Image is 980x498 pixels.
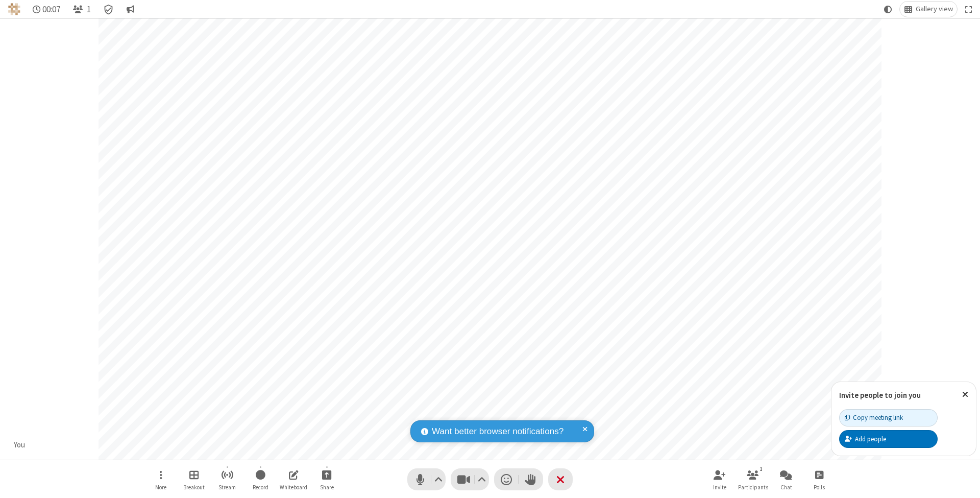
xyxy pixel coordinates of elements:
button: Open participant list [738,465,768,494]
span: Chat [780,484,792,490]
button: Start recording [245,465,276,494]
button: Mute (⌘+Shift+A) [407,468,446,490]
button: Stop video (⌘+Shift+V) [451,468,489,490]
span: Stream [218,484,236,490]
label: Invite people to join you [839,390,921,400]
button: Using system theme [880,2,896,17]
button: Open poll [804,465,835,494]
div: Meeting details Encryption enabled [99,2,118,17]
button: Close popover [954,382,976,407]
button: Start sharing [311,465,342,494]
button: Open participant list [68,2,95,17]
button: Add people [839,430,938,447]
span: Participants [738,484,768,490]
button: Fullscreen [961,2,976,17]
span: 00:07 [42,5,60,14]
button: Conversation [122,2,138,17]
span: 1 [87,5,91,14]
div: Timer [29,2,65,17]
button: End or leave meeting [548,468,573,490]
button: Send a reaction [494,468,519,490]
img: QA Selenium DO NOT DELETE OR CHANGE [8,3,20,15]
span: Share [320,484,334,490]
span: Breakout [183,484,205,490]
button: Video setting [475,468,489,490]
span: Want better browser notifications? [432,425,563,438]
span: Whiteboard [280,484,307,490]
span: Record [253,484,268,490]
div: Copy meeting link [845,413,903,422]
div: You [10,439,29,451]
button: Change layout [900,2,957,17]
button: Open menu [145,465,176,494]
button: Open shared whiteboard [278,465,309,494]
span: More [155,484,166,490]
span: Polls [814,484,825,490]
button: Audio settings [432,468,446,490]
span: Gallery view [916,5,953,13]
button: Raise hand [519,468,543,490]
span: Invite [713,484,726,490]
button: Invite participants (⌘+Shift+I) [704,465,735,494]
button: Manage Breakout Rooms [179,465,209,494]
button: Copy meeting link [839,409,938,426]
div: 1 [757,464,766,473]
button: Open chat [771,465,801,494]
button: Start streaming [212,465,242,494]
